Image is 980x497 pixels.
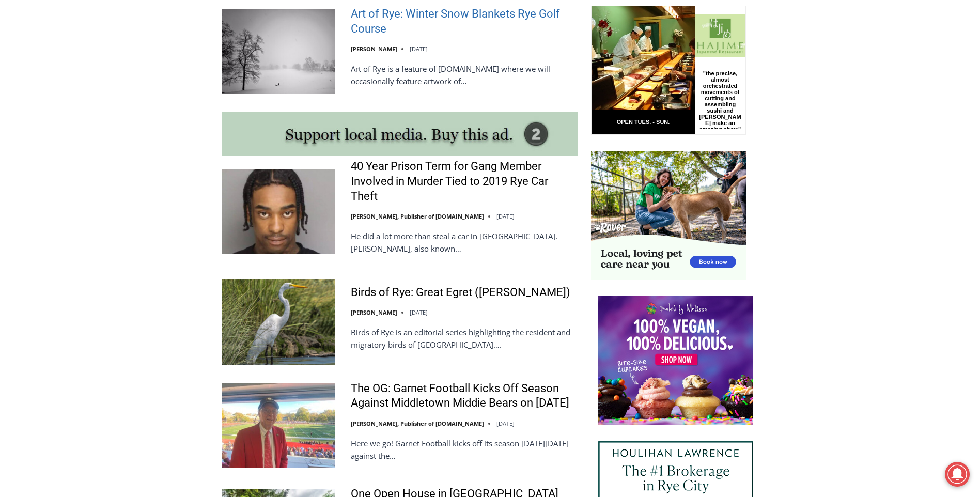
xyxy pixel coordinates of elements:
[496,420,515,427] time: [DATE]
[598,296,753,425] img: Baked by Melissa
[248,100,501,129] a: Intern @ [DOMAIN_NAME]
[351,381,578,411] a: The OG: Garnet Football Kicks Off Season Against Middletown Middie Bears on [DATE]
[351,437,578,462] p: Here we go! Garnet Football kicks off its season [DATE][DATE] against the…
[250,1,312,47] img: s_800_d653096d-cda9-4b24-94f4-9ae0c7afa054.jpeg
[222,169,335,254] img: 40 Year Prison Term for Gang Member Involved in Murder Tied to 2019 Rye Car Theft
[351,159,578,204] a: 40 Year Prison Term for Gang Member Involved in Murder Tied to 2019 Rye Car Theft
[351,420,484,427] a: [PERSON_NAME], Publisher of [DOMAIN_NAME]
[270,103,479,126] span: Intern @ [DOMAIN_NAME]
[307,3,373,47] a: Book [PERSON_NAME]'s Good Humor for Your Event
[222,279,335,364] img: Birds of Rye: Great Egret (Adrea Alba)
[351,45,397,53] a: [PERSON_NAME]
[222,383,335,468] img: The OG: Garnet Football Kicks Off Season Against Middletown Middie Bears on September 5
[351,63,578,87] p: Art of Rye is a feature of [DOMAIN_NAME] where we will occasionally feature artwork of…
[351,308,397,316] a: [PERSON_NAME]
[410,45,428,53] time: [DATE]
[351,326,578,351] p: Birds of Rye is an editorial series highlighting the resident and migratory birds of [GEOGRAPHIC_...
[68,13,255,33] div: Book [PERSON_NAME]'s Good Humor for Your Drive by Birthday
[351,230,578,255] p: He did a lot more than steal a car in [GEOGRAPHIC_DATA]. [PERSON_NAME], also known…
[351,285,570,300] a: Birds of Rye: Great Egret ([PERSON_NAME])
[351,7,578,36] a: Art of Rye: Winter Snow Blankets Rye Golf Course
[410,308,428,316] time: [DATE]
[222,112,578,156] img: support local media, buy this ad
[351,212,484,220] a: [PERSON_NAME], Publisher of [DOMAIN_NAME]
[222,9,335,94] img: Art of Rye: Winter Snow Blankets Rye Golf Course
[1,104,104,129] a: Open Tues. - Sun. [PHONE_NUMBER]
[261,1,488,100] div: "[PERSON_NAME] and I covered the [DATE] Parade, which was a really eye opening experience as I ha...
[3,106,101,146] span: Open Tues. - Sun. [PHONE_NUMBER]
[496,212,515,220] time: [DATE]
[315,11,360,40] h4: Book [PERSON_NAME]'s Good Humor for Your Event
[106,65,152,123] div: "the precise, almost orchestrated movements of cutting and assembling sushi and [PERSON_NAME] mak...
